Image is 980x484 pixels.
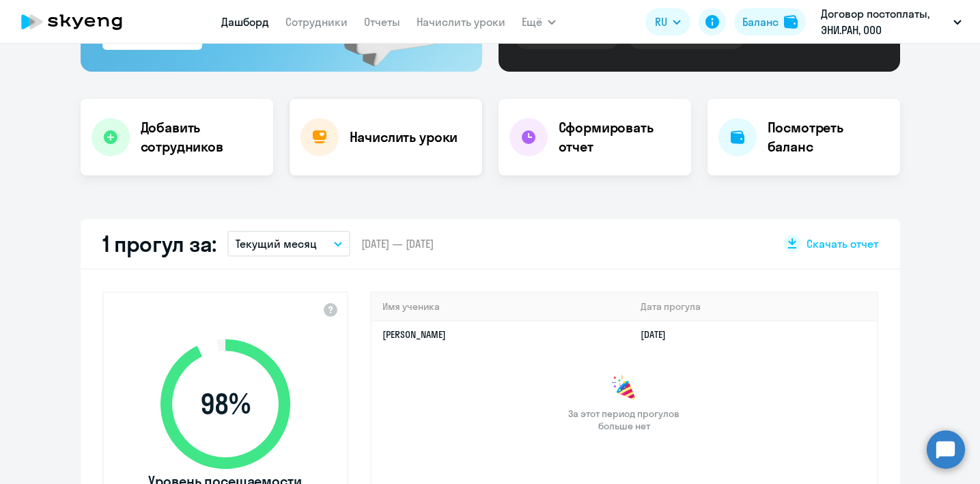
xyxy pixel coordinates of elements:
[221,15,269,29] a: Дашборд
[372,293,630,321] th: Имя ученика
[522,8,556,35] button: Ещё
[768,118,889,156] h4: Посмотреть баланс
[567,408,682,432] span: За этот период прогулов больше нет
[417,15,505,29] a: Начислить уроки
[522,14,542,30] span: Ещё
[784,15,798,29] img: balance
[655,14,667,30] span: RU
[285,15,348,29] a: Сотрудники
[102,230,216,257] h2: 1 прогул за:
[807,236,878,251] span: Скачать отчет
[361,236,434,251] span: [DATE] — [DATE]
[141,118,262,156] h4: Добавить сотрудников
[382,328,446,341] a: [PERSON_NAME]
[236,236,317,252] p: Текущий месяц
[734,8,806,35] button: Балансbalance
[630,293,876,321] th: Дата прогула
[364,15,400,29] a: Отчеты
[559,118,680,156] h4: Сформировать отчет
[147,388,304,421] span: 98 %
[350,128,458,147] h4: Начислить уроки
[742,14,779,30] div: Баланс
[814,5,968,38] button: Договор постоплаты, ЭНИ.РАН, ООО
[611,375,638,402] img: congrats
[641,328,677,341] a: [DATE]
[227,231,350,257] button: Текущий месяц
[821,5,948,38] p: Договор постоплаты, ЭНИ.РАН, ООО
[645,8,690,35] button: RU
